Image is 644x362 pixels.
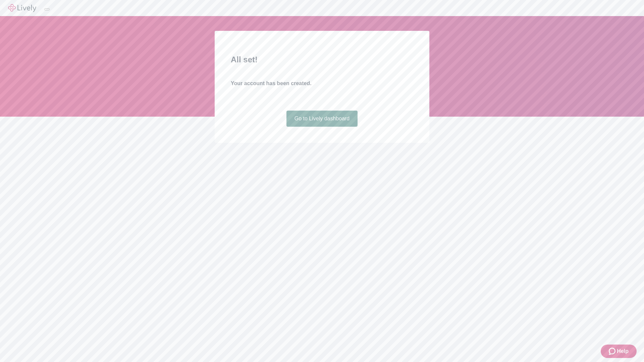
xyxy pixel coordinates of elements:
[231,54,413,66] h2: All set!
[231,79,413,87] h4: Your account has been created.
[609,347,617,355] svg: Zendesk support icon
[617,347,629,355] span: Help
[601,345,637,358] button: Zendesk support iconHelp
[286,111,358,127] a: Go to Lively dashboard
[8,4,36,12] img: Lively
[44,8,50,10] button: Log out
